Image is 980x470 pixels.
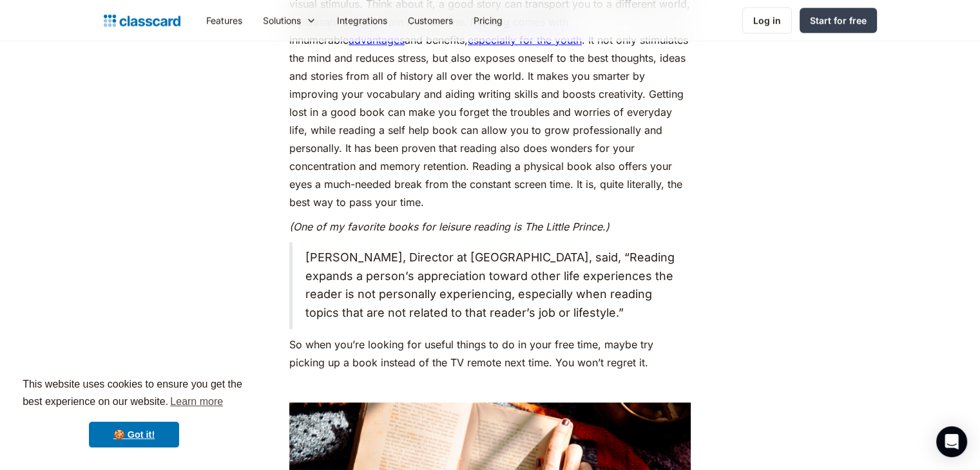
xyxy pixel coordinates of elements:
div: cookieconsent [10,364,258,460]
span: This website uses cookies to ensure you get the best experience on our website. [23,377,245,411]
a: especially for the youth [468,33,582,46]
p: ‍ [289,378,691,396]
div: Log in [753,14,781,27]
blockquote: [PERSON_NAME], Director at [GEOGRAPHIC_DATA], said, “Reading expands a person’s appreciation towa... [289,242,691,329]
a: Start for free [800,8,877,33]
p: So when you’re looking for useful things to do in your free time, maybe try picking up a book ins... [289,335,691,371]
a: Pricing [463,6,513,35]
a: Log in [742,7,792,33]
a: home [104,12,180,30]
div: Solutions [263,14,301,27]
a: Customers [398,6,463,35]
a: learn more about cookies [168,392,225,411]
a: advantages [349,33,405,46]
a: Features [196,6,253,35]
a: Integrations [327,6,398,35]
em: (One of my favorite books for leisure reading is The Little Prince.) [289,220,610,233]
div: Solutions [253,6,327,35]
div: Open Intercom Messenger [936,426,967,457]
a: dismiss cookie message [89,422,179,447]
div: Start for free [810,14,867,27]
p: ‍ [289,218,691,236]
